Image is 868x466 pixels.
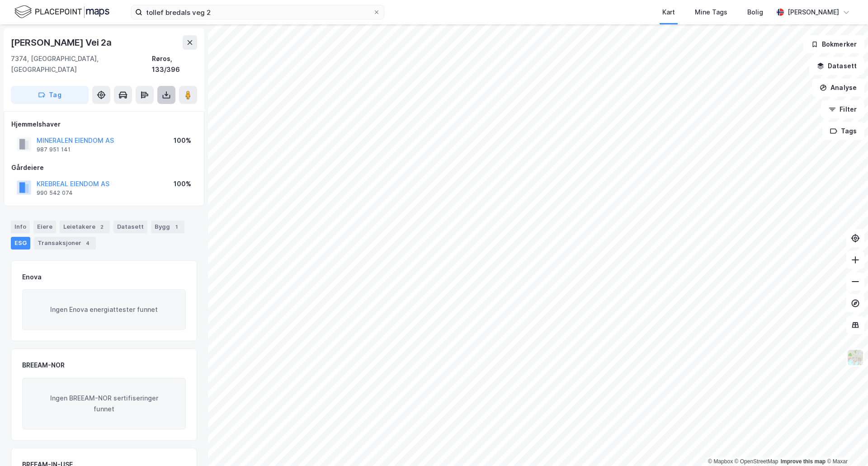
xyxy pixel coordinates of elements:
[22,360,65,371] div: BREEAM-NOR
[142,5,373,19] input: Søk på adresse, matrikkel, gårdeiere, leietakere eller personer
[695,7,727,18] div: Mine Tags
[14,4,109,20] img: logo.f888ab2527a4732fd821a326f86c7f29.svg
[847,349,864,366] img: Z
[823,423,868,466] div: Kontrollprogram for chat
[747,7,763,18] div: Bolig
[809,57,864,75] button: Datasett
[33,221,56,233] div: Eiere
[37,146,71,153] div: 987 951 141
[708,458,733,465] a: Mapbox
[11,53,152,75] div: 7374, [GEOGRAPHIC_DATA], [GEOGRAPHIC_DATA]
[34,237,96,249] div: Transaksjoner
[788,7,839,18] div: [PERSON_NAME]
[821,100,864,118] button: Filter
[11,162,197,173] div: Gårdeiere
[662,7,675,18] div: Kart
[152,53,197,75] div: Røros, 133/396
[172,222,181,231] div: 1
[11,221,30,233] div: Info
[11,86,89,104] button: Tag
[803,35,864,53] button: Bokmerker
[11,35,113,50] div: [PERSON_NAME] Vei 2a
[22,272,42,282] div: Enova
[83,239,92,248] div: 4
[22,378,186,429] div: Ingen BREEAM-NOR sertifiseringer funnet
[174,135,191,146] div: 100%
[174,179,191,189] div: 100%
[37,189,73,197] div: 990 542 074
[60,221,110,233] div: Leietakere
[11,119,197,130] div: Hjemmelshaver
[735,458,778,465] a: OpenStreetMap
[97,222,106,231] div: 2
[113,221,147,233] div: Datasett
[11,237,30,249] div: ESG
[822,122,864,140] button: Tags
[812,79,864,97] button: Analyse
[781,458,826,465] a: Improve this map
[823,423,868,466] iframe: Chat Widget
[151,221,184,233] div: Bygg
[22,289,186,330] div: Ingen Enova energiattester funnet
